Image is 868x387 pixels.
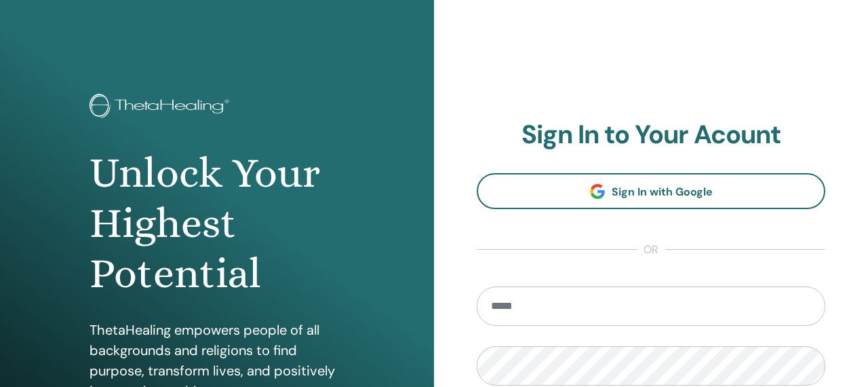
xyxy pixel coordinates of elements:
[477,173,825,209] a: Sign In with Google
[477,119,825,151] h2: Sign In to Your Acount
[612,185,713,199] span: Sign In with Google
[637,242,665,258] span: or
[90,148,345,299] h1: Unlock Your Highest Potential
